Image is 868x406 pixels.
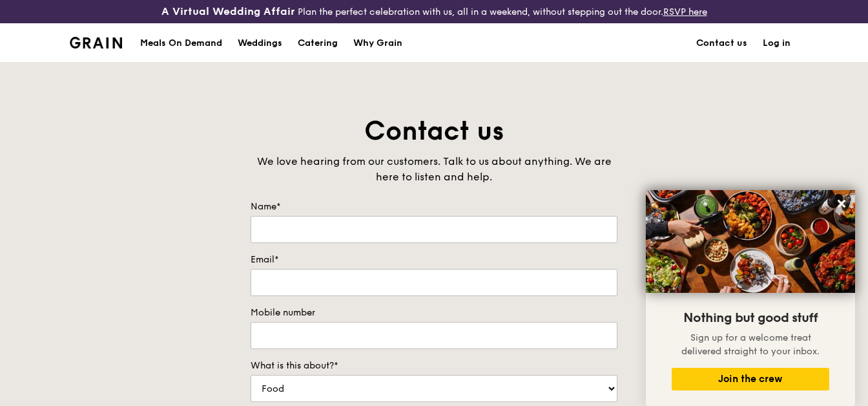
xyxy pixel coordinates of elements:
label: What is this about?* [251,359,617,372]
button: Join the crew [672,368,829,390]
label: Mobile number [251,306,617,319]
h1: Contact us [251,114,617,149]
h3: A Virtual Wedding Affair [161,5,295,18]
label: Email* [251,253,617,266]
div: Catering [298,24,338,63]
a: Catering [290,24,346,63]
div: Weddings [238,24,282,63]
a: Weddings [230,24,290,63]
span: Nothing but good stuff [683,310,818,326]
a: Log in [755,24,798,63]
div: Why Grain [353,24,402,63]
img: DSC07876-Edit02-Large.jpeg [646,190,855,293]
a: Contact us [688,24,755,63]
a: RSVP here [663,6,707,17]
span: Sign up for a welcome treat delivered straight to your inbox. [681,332,820,357]
button: Close [831,193,852,214]
img: Grain [70,37,122,48]
div: Meals On Demand [140,24,222,63]
div: Plan the perfect celebration with us, all in a weekend, without stepping out the door. [145,5,723,18]
a: GrainGrain [70,23,122,61]
a: Why Grain [346,24,410,63]
div: We love hearing from our customers. Talk to us about anything. We are here to listen and help. [251,154,617,185]
label: Name* [251,200,617,213]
